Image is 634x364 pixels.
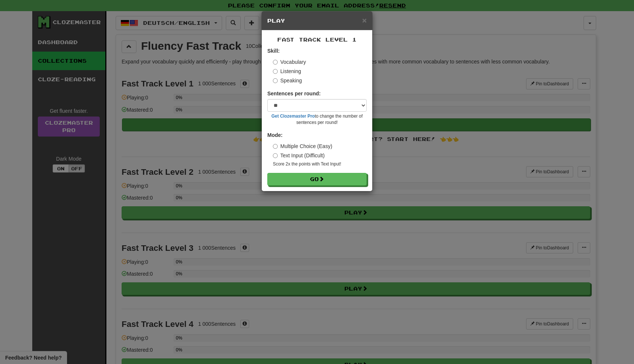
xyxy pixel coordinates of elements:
h5: Play [267,17,367,24]
input: Speaking [273,78,278,83]
a: Get Clozemaster Pro [271,114,315,119]
label: Speaking [273,77,302,84]
strong: Mode: [267,132,283,138]
label: Vocabulary [273,58,306,66]
input: Listening [273,69,278,74]
label: Text Input (Difficult) [273,152,325,159]
input: Vocabulary [273,60,278,65]
strong: Skill: [267,48,280,54]
label: Listening [273,68,301,75]
label: Sentences per round: [267,90,321,97]
input: Multiple Choice (Easy) [273,144,278,149]
input: Text Input (Difficult) [273,153,278,158]
span: Fast Track Level 1 [277,36,357,43]
button: Go [267,173,367,186]
span: × [362,16,367,24]
small: Score 2x the points with Text Input ! [273,161,367,167]
label: Multiple Choice (Easy) [273,142,332,150]
button: Close [362,16,367,24]
small: to change the number of sentences per round! [267,113,367,126]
